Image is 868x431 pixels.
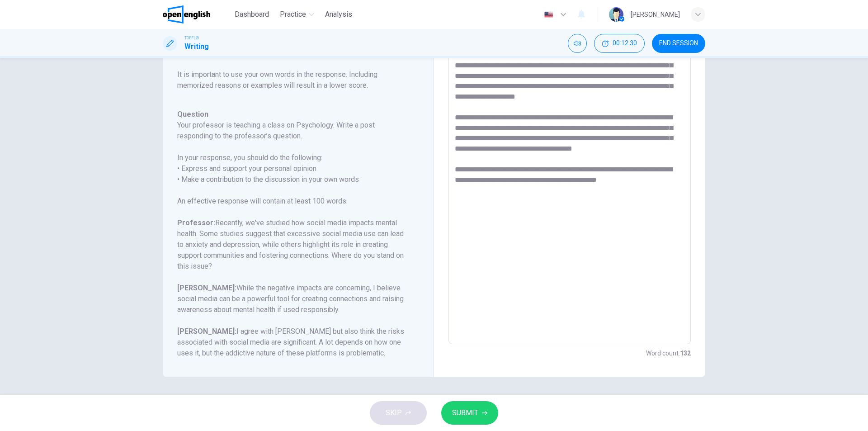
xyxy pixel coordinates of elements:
[184,35,199,41] span: TOEFL®
[631,9,680,20] div: [PERSON_NAME]
[652,34,705,53] button: END SESSION
[177,109,408,120] h6: Question
[163,5,231,24] a: OpenEnglish logo
[609,7,623,22] img: Profile picture
[276,6,318,23] button: Practice
[177,284,236,292] b: [PERSON_NAME]:
[646,348,691,359] h6: Word count :
[163,5,210,24] img: OpenEnglish logo
[177,218,215,227] b: Professor:
[441,401,498,425] button: SUBMIT
[280,9,306,20] span: Practice
[177,196,408,207] h6: An effective response will contain at least 100 words.
[235,9,269,20] span: Dashboard
[177,218,408,272] h6: Recently, we've studied how social media impacts mental health. Some studies suggest that excessi...
[177,326,408,359] h6: I agree with [PERSON_NAME] but also think the risks associated with social media are significant....
[594,34,645,53] button: 00:12:30
[659,40,698,47] span: END SESSION
[321,6,356,23] button: Analysis
[231,6,273,23] button: Dashboard
[177,152,408,185] h6: In your response, you should do the following: • Express and support your personal opinion • Make...
[613,40,637,47] span: 00:12:30
[543,11,554,18] img: en
[680,350,691,357] strong: 132
[568,34,587,53] div: Mute
[177,327,236,336] b: [PERSON_NAME]:
[177,283,408,315] h6: While the negative impacts are concerning, I believe social media can be a powerful tool for crea...
[325,9,352,20] span: Analysis
[184,41,209,52] h1: Writing
[452,407,478,419] span: SUBMIT
[594,34,645,53] div: Hide
[177,120,408,142] h6: Your professor is teaching a class on Psychology. Write a post responding to the professor’s ques...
